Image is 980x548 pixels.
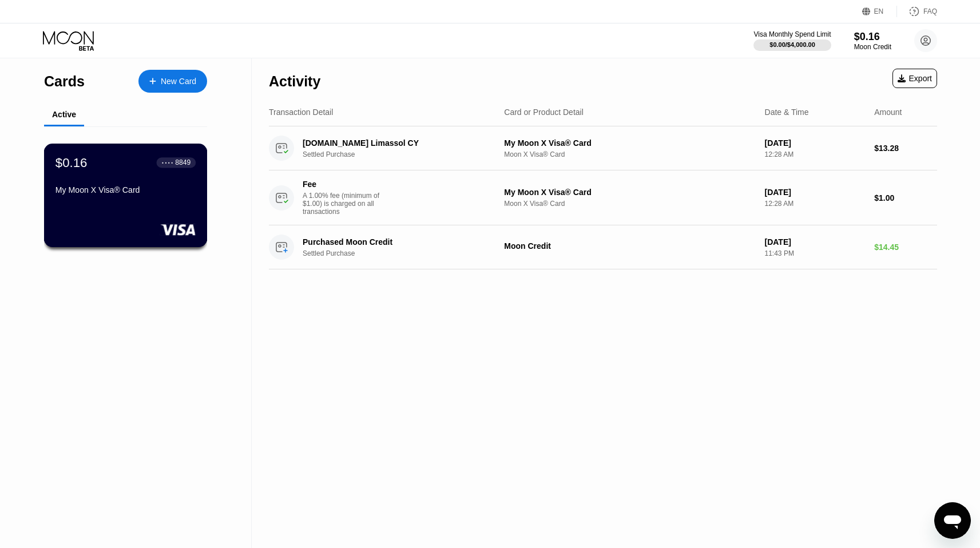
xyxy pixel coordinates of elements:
div: [DATE] [765,237,866,247]
div: Transaction Detail [269,108,333,117]
div: [DOMAIN_NAME] Limassol CY [303,138,492,148]
div: Moon Credit [854,43,891,51]
div: 11:43 PM [765,249,866,257]
div: Card or Product Detail [504,108,584,117]
div: FAQ [897,6,937,17]
div: [DATE] [765,138,866,148]
div: Activity [269,73,320,90]
div: Amount [874,108,902,117]
div: $0.16 [55,155,88,170]
div: $0.16Moon Credit [854,31,891,51]
div: FAQ [923,7,937,15]
div: 12:28 AM [765,200,866,208]
div: Moon X Visa® Card [504,150,755,158]
div: Purchased Moon Credit [303,237,492,247]
div: Fee [303,180,383,189]
div: Settled Purchase [303,150,506,158]
div: Visa Monthly Spend Limit$0.00/$4,000.00 [753,30,831,51]
div: 8849 [175,158,191,166]
div: Cards [44,73,85,90]
div: EN [874,7,884,15]
div: $1.00 [874,193,937,202]
div: Settled Purchase [303,249,506,257]
div: Active [52,110,76,119]
div: [DOMAIN_NAME] Limassol CYSettled PurchaseMy Moon X Visa® CardMoon X Visa® Card[DATE]12:28 AM$13.28 [269,126,937,170]
div: Moon Credit [504,241,755,251]
div: [DATE] [765,188,866,197]
div: Export [892,69,937,88]
div: Visa Monthly Spend Limit [753,30,831,38]
div: My Moon X Visa® Card [504,188,755,197]
div: New Card [161,77,196,86]
div: A 1.00% fee (minimum of $1.00) is charged on all transactions [303,192,388,216]
div: Moon X Visa® Card [504,200,755,208]
div: FeeA 1.00% fee (minimum of $1.00) is charged on all transactionsMy Moon X Visa® CardMoon X Visa® ... [269,170,937,225]
div: Date & Time [765,108,809,117]
div: My Moon X Visa® Card [55,185,196,194]
div: My Moon X Visa® Card [504,138,755,148]
div: New Card [138,70,207,93]
div: ● ● ● ● [162,161,173,164]
div: Purchased Moon CreditSettled PurchaseMoon Credit[DATE]11:43 PM$14.45 [269,225,937,269]
div: Export [898,74,932,83]
div: EN [862,6,897,17]
div: 12:28 AM [765,150,866,158]
div: $13.28 [874,144,937,153]
div: $0.00 / $4,000.00 [769,41,815,48]
div: $14.45 [874,243,937,252]
div: $0.16● ● ● ●8849My Moon X Visa® Card [45,144,207,247]
div: $0.16 [854,31,891,43]
iframe: Button to launch messaging window [934,502,971,539]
